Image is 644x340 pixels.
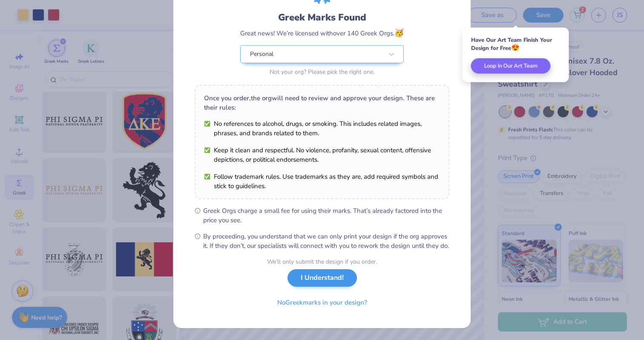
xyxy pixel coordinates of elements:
[240,67,404,76] div: Not your org? Please pick the right one.
[270,294,374,311] button: NoGreekmarks in your design?
[394,28,404,38] span: 🥳
[204,93,440,112] div: Once you order, the org will need to review and approve your design. These are their rules:
[240,11,404,24] div: Greek Marks Found
[511,43,520,52] span: 😍
[204,172,440,191] li: Follow trademark rules. Use trademarks as they are, add required symbols and stick to guidelines.
[203,206,449,225] span: Greek Orgs charge a small fee for using their marks. That’s already factored into the price you see.
[240,27,404,39] div: Great news! We’re licensed with over 140 Greek Orgs.
[204,145,440,164] li: Keep it clean and respectful. No violence, profanity, sexual content, offensive depictions, or po...
[203,232,449,250] span: By proceeding, you understand that we can only print your design if the org approves it. If they ...
[471,58,551,74] button: Loop In Our Art Team
[287,269,357,287] button: I Understand!
[267,257,377,266] div: We’ll only submit the design if you order.
[471,36,561,52] div: Have Our Art Team Finish Your Design for Free
[204,119,440,138] li: No references to alcohol, drugs, or smoking. This includes related images, phrases, and brands re...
